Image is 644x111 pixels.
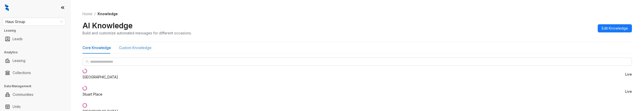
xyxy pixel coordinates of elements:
[83,21,133,30] h2: AI Knowledge
[94,11,96,17] li: /
[625,90,632,93] span: Live
[98,12,118,16] span: Knowledge
[13,90,33,100] a: Communities
[1,68,69,78] li: Collections
[83,45,111,51] div: Core Knowledge
[1,90,69,100] li: Communities
[1,34,69,44] li: Leads
[6,18,63,26] span: Haus Group
[83,30,192,36] div: Build and customize automated messages for different occasions.
[4,28,70,33] h3: Leasing
[5,4,9,11] img: logo
[13,34,23,44] a: Leads
[4,50,70,55] h3: Analytics
[4,84,70,88] h3: Data Management
[82,11,93,17] a: Home
[83,92,102,97] div: Stuart Place
[86,60,89,63] span: search
[1,56,69,66] li: Leasing
[119,45,151,51] div: Custom Knowledge
[13,56,25,66] a: Leasing
[625,73,632,76] span: Live
[83,74,118,80] div: [GEOGRAPHIC_DATA]
[598,24,632,32] button: Edit Knowledge
[602,26,628,31] span: Edit Knowledge
[13,68,31,78] a: Collections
